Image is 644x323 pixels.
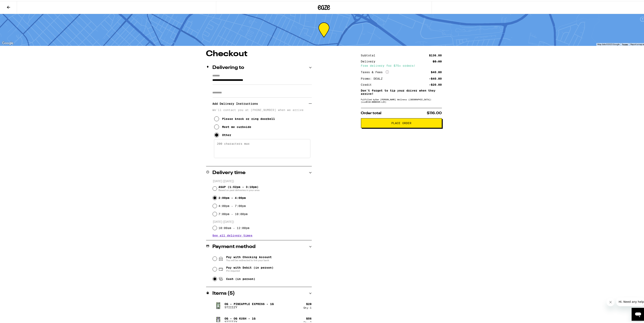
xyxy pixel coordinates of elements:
span: $116.00 [427,110,442,114]
h2: Payment method [213,243,256,248]
span: Based on past deliveries in your area [218,188,260,191]
img: OG - Pineapple Express - 1g [213,299,224,310]
span: Cash (in person) [226,276,255,280]
p: OG - Pineapple Express - 1g [225,301,274,305]
div: $40.80 [431,70,442,73]
span: Hi. Need any help? [2,3,29,6]
div: -$40.80 [429,76,442,79]
span: Pay with Checking Account [226,254,272,261]
a: Terms [622,42,628,45]
span: Order total [361,110,382,114]
div: Qty: 2 [304,320,312,323]
h2: Delivering to [213,64,244,69]
img: Google [1,40,14,45]
a: Open this area in Google Maps (opens a new window) [1,40,14,45]
div: Delivery [361,59,378,62]
p: [DATE] ([DATE]) [213,178,312,182]
span: Place Order [391,121,411,123]
iframe: Close message [607,297,615,305]
div: $5.00 [433,59,442,62]
h1: Checkout [206,49,312,57]
span: You will be redirected to link your bank [226,258,272,261]
div: $ 56 [306,316,312,319]
div: Please knock or ring doorbell [222,116,275,119]
div: Free delivery for $75+ orders! [361,63,442,66]
div: Credit [361,82,375,85]
div: Other [222,132,231,136]
label: 10:00am - 12:00pm [218,225,249,229]
label: 7:00pm - 10:00pm [218,211,248,215]
button: Other [214,130,231,138]
div: -$20.00 [429,82,442,85]
h2: Delivery time [213,169,246,174]
div: $ 28 [306,301,312,305]
span: Pin required [226,268,274,271]
div: Subtotal [361,53,378,56]
button: See all delivery times [213,233,253,236]
p: We'll contact you at [PHONE_NUMBER] when we arrive [213,107,312,111]
p: OG - OG Kush - 1g [225,316,256,319]
h3: Add Delivery Instructions [213,98,309,107]
p: STIIIZY [225,319,256,322]
div: Fulfilled by San [PERSON_NAME] Wellness ([GEOGRAPHIC_DATA]) (Lic# C10-0000435-LIC ) [361,97,442,102]
div: Meet me curbside [222,124,251,128]
button: Meet me curbside [214,122,251,130]
div: $136.00 [429,53,442,56]
span: Pay with Debit (in person) [226,265,274,268]
label: 2:00pm - 4:00pm [218,195,246,198]
div: Taxes & Fees [361,69,389,73]
p: [DATE] ([DATE]) [213,219,312,223]
button: Place Order [361,117,442,127]
div: Promo: DEALZ [361,76,386,79]
h2: Items ( 5 ) [213,290,235,295]
div: Qty: 1 [304,305,312,308]
p: STIIIZY [225,305,274,308]
label: 4:00pm - 7:00pm [218,203,246,207]
span: ASAP (1:52pm - 3:10pm) [218,184,260,191]
span: Map data ©2025 Google [597,42,620,44]
p: Don't forget to tip your driver when they arrive! [361,88,442,94]
button: Please knock or ring doorbell [214,114,275,122]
